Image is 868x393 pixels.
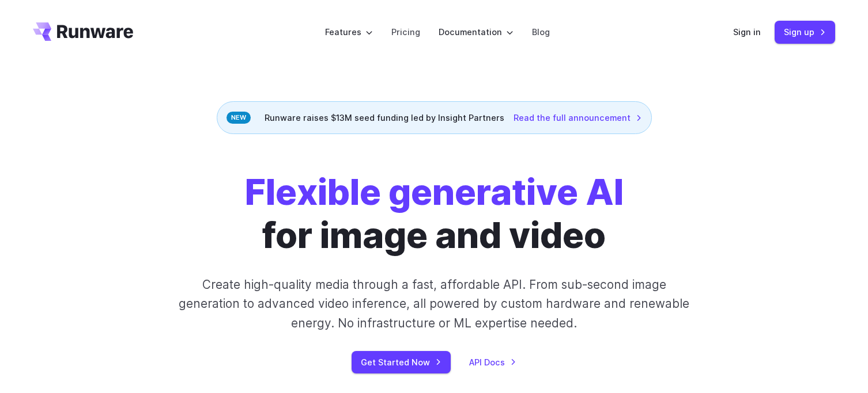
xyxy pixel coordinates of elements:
[33,22,133,41] a: Go to /
[178,275,691,333] p: Create high-quality media through a fast, affordable API. From sub-second image generation to adv...
[733,25,761,39] a: Sign in
[514,111,642,124] a: Read the full announcement
[469,356,516,369] a: API Docs
[245,170,624,213] strong: Flexible generative AI
[439,25,514,39] label: Documentation
[532,25,550,39] a: Blog
[391,25,420,39] a: Pricing
[325,25,373,39] label: Features
[217,101,652,134] div: Runware raises $13M seed funding led by Insight Partners
[245,171,624,257] h1: for image and video
[775,21,835,43] a: Sign up
[352,351,451,373] a: Get Started Now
